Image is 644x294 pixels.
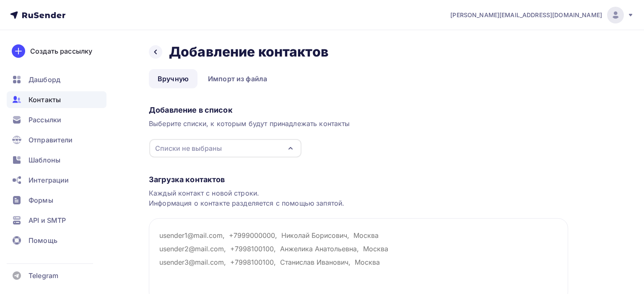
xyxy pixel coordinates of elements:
[7,192,106,209] a: Формы
[29,115,61,125] span: Рассылки
[29,135,73,145] span: Отправители
[29,271,58,281] span: Telegram
[7,152,106,168] a: Шаблоны
[29,75,60,85] span: Дашборд
[199,69,276,88] a: Импорт из файла
[450,11,602,19] span: [PERSON_NAME][EMAIL_ADDRESS][DOMAIN_NAME]
[29,215,66,225] span: API и SMTP
[149,188,568,208] div: Каждый контакт с новой строки. Информация о контакте разделяется с помощью запятой.
[29,175,69,185] span: Интеграции
[7,132,106,148] a: Отправители
[29,235,57,245] span: Помощь
[149,119,568,129] div: Выберите списки, к которым будут принадлежать контакты
[149,69,197,88] a: Вручную
[7,91,106,108] a: Контакты
[7,71,106,88] a: Дашборд
[29,95,61,105] span: Контакты
[30,46,92,56] div: Создать рассылку
[155,143,222,153] div: Списки не выбраны
[149,105,568,115] div: Добавление в список
[29,195,53,205] span: Формы
[7,111,106,128] a: Рассылки
[29,155,60,165] span: Шаблоны
[149,139,302,158] button: Списки не выбраны
[149,175,568,185] div: Загрузка контактов
[169,44,329,60] h2: Добавление контактов
[450,7,634,23] a: [PERSON_NAME][EMAIL_ADDRESS][DOMAIN_NAME]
